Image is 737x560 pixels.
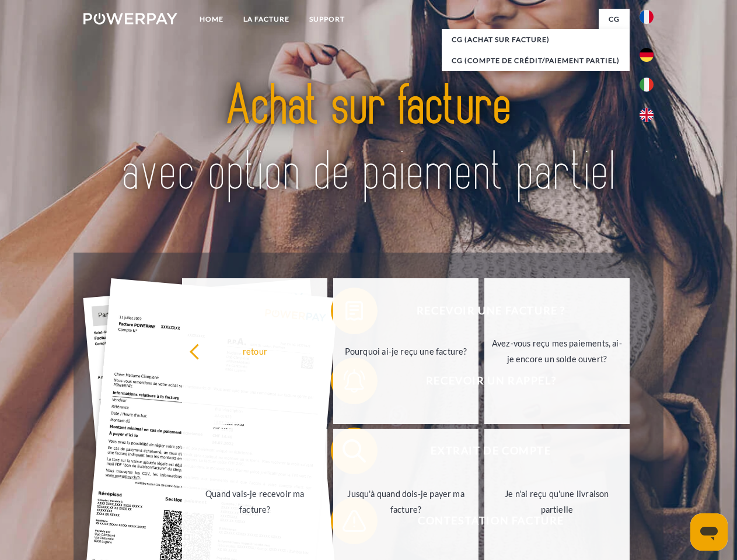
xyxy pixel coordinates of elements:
[599,9,630,30] a: CG
[299,9,355,30] a: Support
[189,486,320,517] div: Quand vais-je recevoir ma facture?
[640,78,654,92] img: it
[111,56,626,223] img: title-powerpay_fr.svg
[233,9,299,30] a: LA FACTURE
[690,513,728,551] iframe: Bouton de lancement de la fenêtre de messagerie
[491,335,623,367] div: Avez-vous reçu mes paiements, ai-je encore un solde ouvert?
[491,486,623,517] div: Je n'ai reçu qu'une livraison partielle
[442,29,630,50] a: CG (achat sur facture)
[189,343,320,359] div: retour
[640,48,654,62] img: de
[640,10,654,24] img: fr
[340,343,471,359] div: Pourquoi ai-je reçu une facture?
[640,108,654,122] img: en
[340,486,471,517] div: Jusqu'à quand dois-je payer ma facture?
[442,50,630,71] a: CG (Compte de crédit/paiement partiel)
[190,9,233,30] a: Home
[484,278,630,424] a: Avez-vous reçu mes paiements, ai-je encore un solde ouvert?
[83,13,177,24] img: logo-powerpay-white.svg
